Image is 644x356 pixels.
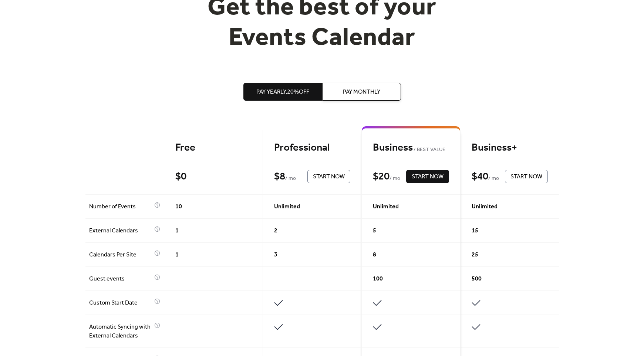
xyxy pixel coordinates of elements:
[373,202,399,211] span: Unlimited
[175,141,252,154] div: Free
[412,172,444,181] span: Start Now
[373,170,390,183] div: $ 20
[510,172,542,181] span: Start Now
[89,226,152,235] span: External Calendars
[274,202,300,211] span: Unlimited
[373,141,449,154] div: Business
[89,323,152,340] span: Automatic Syncing with External Calendars
[472,226,478,235] span: 15
[89,202,152,211] span: Number of Events
[505,170,548,183] button: Start Now
[373,275,383,283] span: 100
[274,141,350,154] div: Professional
[413,145,446,154] span: BEST VALUE
[390,174,400,183] span: / mo
[89,299,152,308] span: Custom Start Date
[274,170,285,183] div: $ 8
[307,170,350,183] button: Start Now
[175,226,179,235] span: 1
[472,170,488,183] div: $ 40
[175,251,179,259] span: 1
[373,251,376,259] span: 8
[175,170,186,183] div: $ 0
[274,226,277,235] span: 2
[472,251,478,259] span: 25
[89,251,152,259] span: Calendars Per Site
[406,170,449,183] button: Start Now
[175,202,182,211] span: 10
[313,172,345,181] span: Start Now
[472,141,548,154] div: Business+
[488,174,499,183] span: / mo
[256,88,309,97] span: Pay Yearly, 20% off
[243,83,322,101] button: Pay Yearly,20%off
[285,174,296,183] span: / mo
[472,202,498,211] span: Unlimited
[89,275,152,283] span: Guest events
[373,226,376,235] span: 5
[343,88,380,97] span: Pay Monthly
[472,275,482,283] span: 500
[274,251,277,259] span: 3
[322,83,401,101] button: Pay Monthly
